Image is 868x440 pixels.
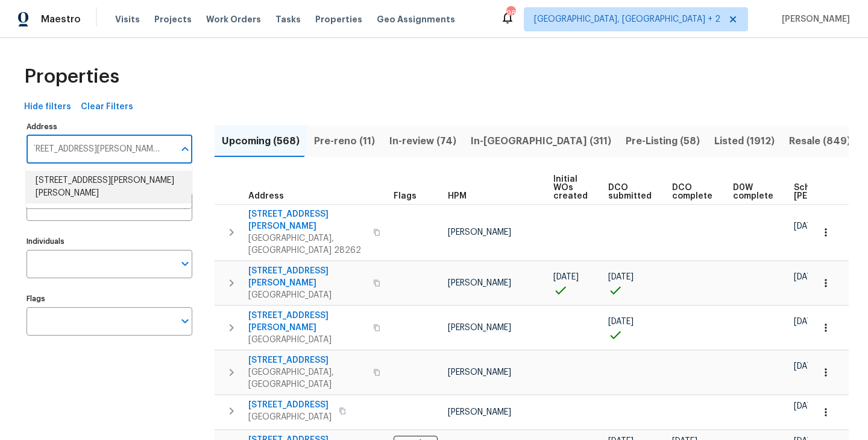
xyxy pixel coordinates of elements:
span: [STREET_ADDRESS][PERSON_NAME] [248,265,366,289]
span: [DATE] [794,273,819,281]
span: Address [248,192,284,200]
span: D0W complete [733,183,773,200]
button: Open [177,255,193,272]
span: [GEOGRAPHIC_DATA], [GEOGRAPHIC_DATA] 28262 [248,232,366,257]
button: Open [177,313,193,330]
span: [STREET_ADDRESS] [248,399,332,411]
span: [GEOGRAPHIC_DATA] [248,334,366,346]
span: [PERSON_NAME] [448,279,511,287]
span: [GEOGRAPHIC_DATA] [248,411,332,423]
span: Resale (849) [789,133,851,150]
span: [DATE] [794,317,819,326]
span: [DATE] [608,317,634,326]
span: [STREET_ADDRESS][PERSON_NAME] [248,310,366,334]
span: Tasks [275,15,301,24]
span: [STREET_ADDRESS][PERSON_NAME] [248,208,366,232]
button: Hide filters [19,96,76,118]
span: [GEOGRAPHIC_DATA], [GEOGRAPHIC_DATA] + 2 [534,13,720,25]
span: [GEOGRAPHIC_DATA] [248,289,366,301]
span: Pre-Listing (58) [626,133,700,150]
div: 98 [506,7,515,19]
label: Individuals [27,238,192,245]
span: [DATE] [794,222,819,231]
span: DCO submitted [608,183,652,200]
button: Clear Filters [76,96,138,118]
span: Properties [315,13,362,25]
span: [PERSON_NAME] [448,408,511,416]
label: Address [27,123,192,130]
li: [STREET_ADDRESS][PERSON_NAME][PERSON_NAME] [26,171,192,203]
span: Scheduled [PERSON_NAME] [794,183,862,200]
span: Initial WOs created [553,175,588,200]
span: Projects [154,13,192,25]
span: Work Orders [206,13,261,25]
span: [PERSON_NAME] [448,324,511,332]
span: Geo Assignments [377,13,455,25]
button: Close [177,141,193,158]
span: [DATE] [553,273,579,281]
span: In-review (74) [389,133,456,150]
span: Upcoming (568) [222,133,300,150]
span: [STREET_ADDRESS] [248,354,366,366]
span: Visits [115,13,140,25]
span: [DATE] [794,402,819,410]
span: HPM [448,192,467,200]
span: [DATE] [608,273,634,281]
span: Clear Filters [81,100,133,115]
span: Pre-reno (11) [314,133,375,150]
span: [PERSON_NAME] [777,13,850,25]
span: Maestro [41,13,81,25]
span: [DATE] [794,362,819,371]
span: Hide filters [24,100,71,115]
label: Flags [27,295,192,302]
span: Flags [394,192,417,200]
span: [GEOGRAPHIC_DATA], [GEOGRAPHIC_DATA] [248,366,366,391]
span: [PERSON_NAME] [448,228,511,237]
span: In-[GEOGRAPHIC_DATA] (311) [471,133,611,150]
span: Listed (1912) [714,133,775,150]
span: Properties [24,71,119,83]
span: DCO complete [672,183,712,200]
span: [PERSON_NAME] [448,368,511,377]
input: Search ... [27,135,174,164]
